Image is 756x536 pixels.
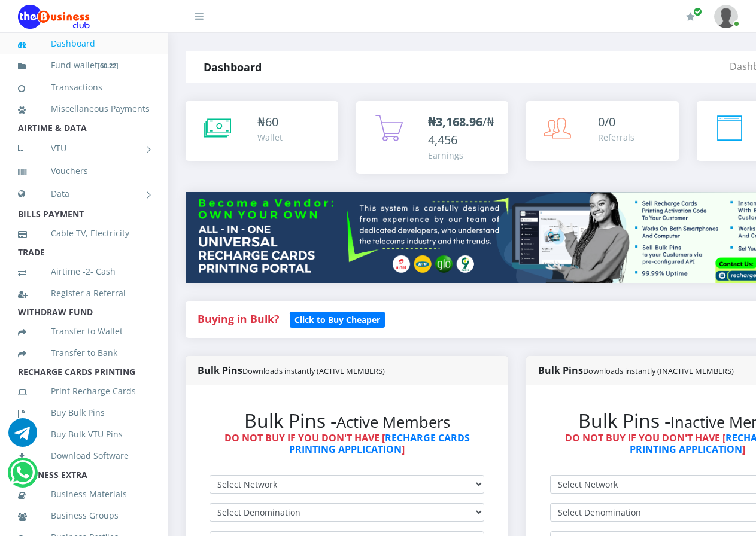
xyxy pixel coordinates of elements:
strong: Dashboard [204,60,262,74]
a: Fund wallet[60.22] [18,51,150,80]
i: Renew/Upgrade Subscription [686,12,695,22]
a: ₦3,168.96/₦4,456 Earnings [356,101,509,174]
a: ₦60 Wallet [186,101,338,161]
a: Chat for support [8,427,37,447]
small: [ ] [98,61,119,70]
a: Vouchers [18,157,150,185]
a: Buy Bulk Pins [18,399,150,427]
a: Dashboard [18,30,150,57]
a: Transfer to Wallet [18,318,150,345]
a: Print Recharge Cards [18,377,150,405]
img: User [714,5,738,28]
a: RECHARGE CARDS PRINTING APPLICATION [289,431,470,456]
a: Business Groups [18,502,150,529]
a: Buy Bulk VTU Pins [18,421,150,448]
strong: Buying in Bulk? [198,312,279,326]
div: ₦ [257,113,283,131]
b: Click to Buy Cheaper [294,314,380,325]
a: Miscellaneous Payments [18,95,150,123]
b: 60.22 [100,61,116,70]
a: Chat for support [10,467,35,487]
small: Active Members [336,412,450,433]
strong: Bulk Pins [538,364,734,377]
b: ₦3,168.96 [428,114,482,130]
strong: Bulk Pins [198,364,385,377]
span: Renew/Upgrade Subscription [693,7,702,16]
span: /₦4,456 [428,114,494,148]
a: Data [18,179,150,209]
span: 60 [265,114,278,130]
a: Click to Buy Cheaper [290,312,385,326]
a: Register a Referral [18,279,150,307]
a: Transfer to Bank [18,339,150,367]
h2: Bulk Pins - [210,409,484,432]
a: Business Materials [18,480,150,508]
small: Downloads instantly (INACTIVE MEMBERS) [583,366,734,376]
img: Logo [18,5,90,29]
strong: DO NOT BUY IF YOU DON'T HAVE [ ] [224,431,470,456]
div: Wallet [257,131,283,144]
a: Transactions [18,74,150,101]
a: Download Software [18,442,150,470]
a: Cable TV, Electricity [18,220,150,247]
small: Downloads instantly (ACTIVE MEMBERS) [242,366,385,376]
a: 0/0 Referrals [526,101,679,161]
div: Referrals [598,131,634,144]
a: VTU [18,133,150,163]
a: Airtime -2- Cash [18,258,150,285]
span: 0/0 [598,114,615,130]
div: Earnings [428,149,497,162]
